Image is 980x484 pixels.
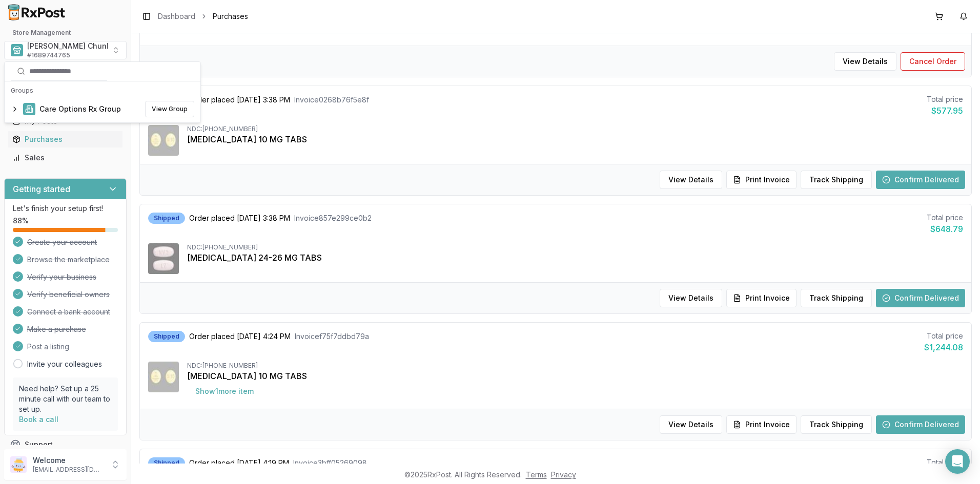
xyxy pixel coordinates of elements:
div: NDC: [PHONE_NUMBER] [187,125,963,133]
span: Browse the marketplace [27,255,110,265]
button: Purchases [4,131,127,148]
div: Total price [927,213,963,223]
span: Purchases [213,11,248,22]
a: Book a call [19,415,58,424]
div: Shipped [148,331,185,342]
span: Make a purchase [27,324,86,334]
span: Invoice f75f7ddbd79a [295,331,369,342]
nav: breadcrumb [158,11,248,22]
a: Invite your colleagues [27,359,102,369]
a: Sales [8,149,122,167]
div: [MEDICAL_DATA] 10 MG TABS [187,370,963,382]
button: Print Invoice [726,289,797,307]
button: Support [4,435,127,454]
div: Sales [12,153,118,163]
button: Select a view [4,41,127,59]
img: Entresto 24-26 MG TABS [148,243,179,274]
span: Create your account [27,237,97,247]
p: [EMAIL_ADDRESS][DOMAIN_NAME] [33,466,104,474]
div: $1,244.08 [924,341,963,353]
span: Verify your business [27,272,96,282]
span: Care Options Rx Group [39,104,121,114]
button: View Group [145,101,194,117]
a: Terms [526,470,547,479]
button: Show1more item [187,382,262,401]
img: Jardiance 10 MG TABS [148,125,179,156]
span: Invoice 0268b76f5e8f [294,95,369,105]
button: Cancel Order [901,52,965,71]
div: NDC: [PHONE_NUMBER] [187,243,963,251]
button: Print Invoice [726,171,797,189]
div: Total price [924,457,963,468]
span: Verify beneficial owners [27,289,110,300]
button: View Details [660,289,722,307]
span: Order placed [DATE] 3:38 PM [189,95,290,105]
div: Purchases [12,134,118,144]
div: [MEDICAL_DATA] 10 MG TABS [187,133,963,145]
span: Invoice 857e299ce0b2 [294,213,372,223]
span: 88 % [13,216,29,226]
button: Track Shipping [801,415,872,434]
button: Sales [4,150,127,166]
span: [PERSON_NAME] Chunk Pharmacy [27,41,148,51]
button: View Details [660,171,722,189]
div: $648.79 [927,223,963,235]
p: Welcome [33,455,104,466]
div: Total price [927,94,963,104]
a: Dashboard [158,11,195,22]
img: RxPost Logo [4,4,70,20]
h3: Getting started [13,183,70,195]
span: Post a listing [27,342,69,352]
div: Total price [924,331,963,341]
span: Connect a bank account [27,307,110,317]
span: Order placed [DATE] 4:24 PM [189,331,291,342]
div: $577.95 [927,104,963,117]
a: Purchases [8,130,122,149]
div: Open Intercom Messenger [945,449,970,474]
button: Confirm Delivered [876,289,965,307]
button: Track Shipping [801,171,872,189]
div: NDC: [PHONE_NUMBER] [187,362,963,370]
span: Order placed [DATE] 4:19 PM [189,458,289,468]
p: Let's finish your setup first! [13,203,118,214]
span: Order placed [DATE] 3:38 PM [189,213,290,223]
button: View Details [660,415,722,434]
img: User avatar [10,456,27,473]
h2: Store Management [4,29,127,37]
div: Groups [7,83,198,98]
button: Print Invoice [726,415,797,434]
button: Confirm Delivered [876,171,965,189]
button: Confirm Delivered [876,415,965,434]
span: # 1689744765 [27,51,70,59]
button: View Details [834,52,896,71]
p: Need help? Set up a 25 minute call with our team to set up. [19,384,112,414]
div: Shipped [148,457,185,469]
img: Jardiance 10 MG TABS [148,362,179,392]
div: Shipped [148,213,185,224]
div: [MEDICAL_DATA] 24-26 MG TABS [187,251,963,264]
span: Invoice 3bff05269098 [293,458,367,468]
button: Track Shipping [801,289,872,307]
a: Privacy [551,470,576,479]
